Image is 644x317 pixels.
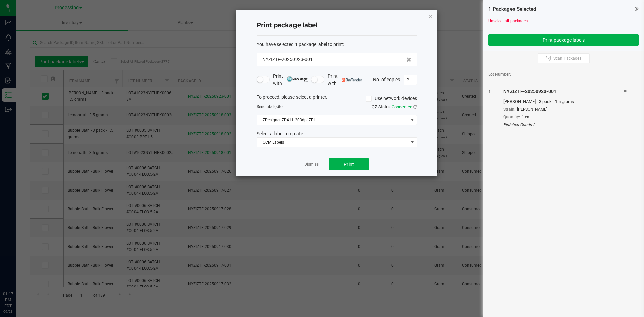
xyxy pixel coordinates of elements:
span: OCM Labels [257,138,408,147]
div: [PERSON_NAME] - 3 pack - 1.5 grams [503,98,624,105]
a: Dismiss [304,162,319,167]
div: Select a label template. [252,130,422,137]
span: You have selected 1 package label to print [257,42,343,47]
span: Quantity: [503,115,520,119]
span: 1 ea [522,115,529,119]
span: No. of copies [373,76,400,82]
div: : [257,41,417,48]
span: Connected [392,104,412,109]
label: Use network devices [366,95,417,102]
span: 1 [488,89,491,94]
button: Print [329,158,369,170]
span: Send to: [257,104,284,109]
span: label(s) [266,104,279,109]
a: Unselect all packages [488,19,528,23]
span: Strain: [503,107,515,112]
span: Print [344,162,354,167]
span: QZ Status: [372,104,417,109]
h4: Print package label [257,21,417,30]
span: Lot Number: [488,71,511,77]
img: mark_magic_cybra.png [287,76,308,82]
span: Scan Packages [553,56,581,61]
iframe: Resource center [7,263,27,283]
span: Print with [273,73,308,87]
img: bartender.png [342,78,362,82]
span: Print with [328,73,362,87]
div: To proceed, please select a printer. [252,94,422,104]
span: ZDesigner ZD411-203dpi ZPL [257,115,408,125]
div: NYZIZTF-20250923-001 [503,88,624,95]
span: [PERSON_NAME] [517,107,547,112]
span: NYZIZTF-20250923-001 [262,56,313,63]
button: Print package labels [488,34,639,46]
div: Finished Goods / - [503,122,624,128]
